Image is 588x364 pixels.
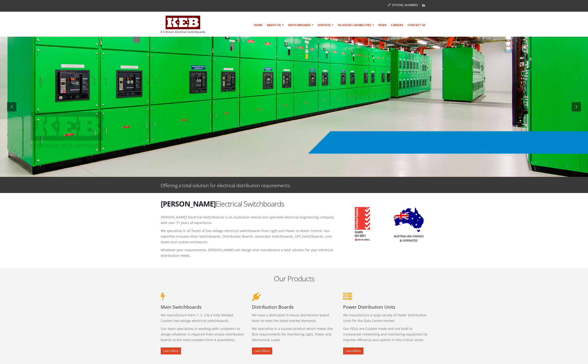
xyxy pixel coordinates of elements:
[343,347,363,354] a: Learn More
[316,21,335,30] a: Services
[161,312,245,324] p: We manufacture Form 1, 2, 3 & 4 Fully Welded Custom low voltage electrical switchboards.
[286,21,315,30] a: Switchboards
[406,21,427,30] a: Contact Us
[161,228,336,245] p: We specialise in all facets of low voltage electrical switchboards from Light and Power to Motor ...
[376,21,388,30] a: News
[252,21,264,30] a: Home
[161,199,336,209] h2: Electrical Switchboards
[252,312,336,324] p: We have a dedicated in-house distribution board team to meet the latest market demands.
[420,2,427,9] a: Linkedin
[161,182,291,188] p: Offering a total solution for electrical distribution requirements.
[343,312,427,324] p: We manufacture a large variety of Power Distribution Units for the Data Centre market.
[161,274,427,283] h2: Our Products
[161,304,245,310] h4: Main Switchboards
[161,199,216,209] strong: [PERSON_NAME]
[252,304,336,310] h4: Distribution Boards
[161,16,205,33] img: K E Brown Electrical Switchboards
[389,21,405,30] a: Careers
[393,234,424,243] h5: Australian Owned & Operated
[161,214,336,226] p: [PERSON_NAME] Electrical Switchboards is an Australian owned and operated electrical engineering ...
[413,150,518,155] div: [PERSON_NAME]: SWITCHBOARD PROFESSIONALS
[161,347,181,354] a: Learn More
[343,326,427,343] p: Our PDUs are Custom made and are built to incorporate networking and monitoring equipment to impr...
[161,326,245,343] p: Our team specialises in working with customers to design whatever is required from simple distrib...
[336,21,376,30] a: In-house Capabilities
[252,326,336,343] p: We specialise in a custom product which meets the BCA requirements for monitoring Light, Power an...
[343,304,427,310] h4: Power Distribution Units
[252,347,272,354] a: Learn More
[388,3,418,7] a: [PHONE_NUMBER]
[161,247,336,258] p: Whatever your requirements, [PERSON_NAME] will design and manufacture a total solution for your e...
[349,205,370,241] img: K E Brown ISO 9001 Accreditation
[265,21,286,30] a: About Us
